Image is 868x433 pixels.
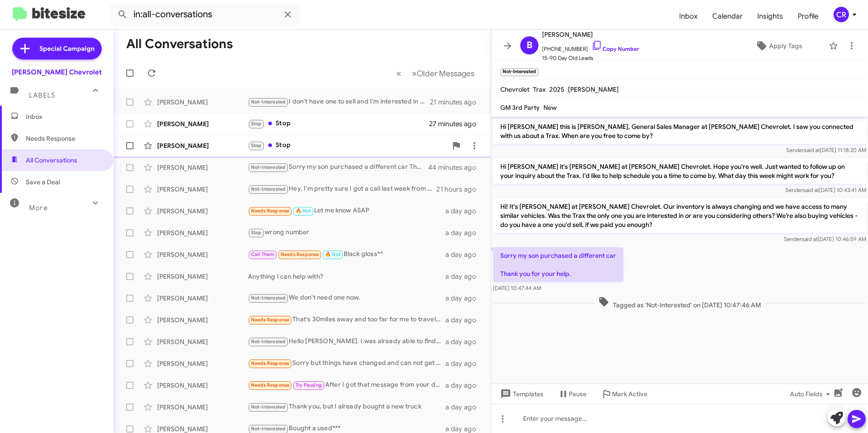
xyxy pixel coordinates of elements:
span: Save a Deal [26,177,60,187]
input: Search [110,4,301,25]
span: Needs Response [26,134,103,143]
div: CR [833,7,849,22]
span: Templates [498,386,543,402]
span: Not-Interested [251,404,286,410]
span: [PERSON_NAME] [542,29,639,40]
div: [PERSON_NAME] [157,294,248,303]
span: 🔥 Hot [325,251,340,257]
div: Hey, I'm pretty sure I got a call last week from someone over there and I explained that I was ju... [248,184,436,194]
div: Let me know ASAP [248,206,445,216]
span: Try Pausing [296,382,322,388]
span: said at [804,147,820,153]
p: Hi [PERSON_NAME] this is [PERSON_NAME], General Sales Manager at [PERSON_NAME] Chevrolet. I saw y... [493,118,866,144]
div: [PERSON_NAME] [157,228,248,237]
span: Apply Tags [769,38,802,54]
div: Stop [248,118,429,129]
span: All Conversations [26,156,77,165]
span: [DATE] 10:47:44 AM [493,285,541,291]
span: Stop [251,143,262,148]
h1: All Conversations [126,37,233,51]
span: Needs Response [251,382,290,388]
a: Copy Number [592,45,639,52]
div: [PERSON_NAME] [157,272,248,281]
div: [PERSON_NAME] [157,315,248,325]
span: 🔥 Hot [296,208,311,214]
a: Special Campaign [12,38,102,59]
span: More [29,204,48,212]
span: 15-90 Day Old Leads [542,54,639,63]
span: » [412,68,417,79]
div: [PERSON_NAME] Chevrolet [12,68,102,77]
button: Previous [391,64,407,83]
div: a day ago [445,294,483,303]
div: That's 30miles away and too far for me to travel. Thank you for reaching out. [248,315,445,325]
div: [PERSON_NAME] [157,381,248,390]
div: Sorry but things have changed and can not get new truck right now [248,358,445,369]
div: a day ago [445,315,483,325]
a: Inbox [672,3,705,30]
span: « [396,68,401,79]
div: a day ago [445,272,483,281]
button: Pause [551,386,594,402]
div: a day ago [445,403,483,412]
div: [PERSON_NAME] [157,337,248,346]
div: [PERSON_NAME] [157,163,248,172]
span: Trax [533,85,546,93]
div: 27 minutes ago [429,119,483,128]
small: Not-Interested [500,68,538,76]
button: Next [406,64,480,83]
span: B [527,38,533,53]
button: Templates [491,386,551,402]
div: wrong number [248,227,445,238]
span: said at [802,236,818,242]
a: Profile [790,3,826,30]
div: 21 minutes ago [430,98,483,107]
span: [PHONE_NUMBER] [542,40,639,54]
span: Not-Interested [251,164,286,170]
span: Older Messages [417,69,474,79]
span: Chevrolet [500,85,529,93]
div: a day ago [445,359,483,368]
p: Hi! It's [PERSON_NAME] at [PERSON_NAME] Chevrolet. Our inventory is always changing and we have a... [493,198,866,233]
span: Call Them [251,251,275,257]
div: Black gloss*^ [248,249,445,260]
span: Tagged as 'Not-Interested' on [DATE] 10:47:46 AM [595,296,764,310]
span: Stop [251,121,262,127]
span: Stop [251,230,262,236]
button: Apply Tags [732,38,824,54]
div: [PERSON_NAME] [157,250,248,259]
span: Not-Interested [251,186,286,192]
div: Hello [PERSON_NAME]. I was already able to find a suburban that matched my needs. Thanks for reac... [248,336,445,347]
div: [PERSON_NAME] [157,185,248,194]
button: CR [826,7,858,22]
span: Needs Response [251,317,290,323]
a: Insights [750,3,790,30]
a: Calendar [705,3,750,30]
span: Pause [569,386,587,402]
span: 2025 [549,85,564,93]
div: a day ago [445,381,483,390]
span: Not-Interested [251,99,286,105]
span: Not-Interested [251,339,286,344]
span: Mark Active [612,386,647,402]
span: Needs Response [251,360,290,366]
div: a day ago [445,250,483,259]
div: Sorry my son purchased a different car Thank you for your help. [248,162,429,172]
button: Mark Active [594,386,655,402]
div: [PERSON_NAME] [157,403,248,412]
div: After I got that message from your dealership. I went else where as I wanted a 2026. And all tge ... [248,380,445,390]
span: [PERSON_NAME] [568,85,619,93]
div: [PERSON_NAME] [157,141,248,150]
span: Special Campaign [39,44,94,53]
span: Sender [DATE] 10:46:59 AM [784,236,866,242]
div: 21 hours ago [436,185,483,194]
div: 44 minutes ago [429,163,483,172]
span: Not-Interested [251,295,286,301]
div: a day ago [445,207,483,216]
div: [PERSON_NAME] [157,207,248,216]
span: Labels [29,91,55,99]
